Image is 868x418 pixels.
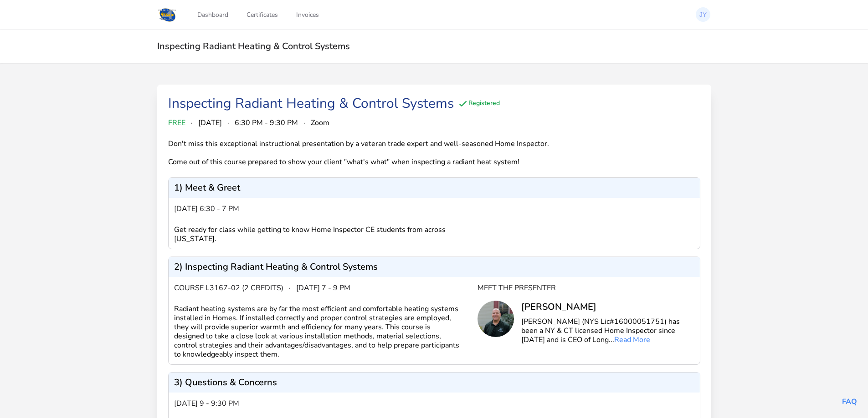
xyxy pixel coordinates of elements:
[191,117,193,128] span: ·
[696,7,710,22] img: Jae kwoun Youn
[174,203,239,214] span: [DATE] 6:30 - 7 pm
[227,117,229,128] span: ·
[174,304,478,359] div: Radiant heating systems are by far the most efficient and comfortable heating systems installed i...
[174,183,240,192] p: 1) Meet & Greet
[174,225,478,243] div: Get ready for class while getting to know Home Inspector CE students from across [US_STATE].
[174,282,283,293] span: Course L3167-02 (2 credits)
[157,6,178,23] img: Logo
[311,117,329,128] span: Zoom
[174,262,378,272] p: 2) Inspecting Radiant Heating & Control Systems
[478,282,694,293] div: Meet the Presenter
[521,317,694,344] p: [PERSON_NAME] (NYS Lic#16000051751) has been a NY & CT licensed Home Inspector since [DATE] and i...
[174,378,277,387] p: 3) Questions & Concerns
[303,117,305,128] span: ·
[157,40,711,52] h2: Inspecting Radiant Heating & Control Systems
[168,96,454,112] div: Inspecting Radiant Heating & Control Systems
[842,397,857,407] a: FAQ
[457,98,500,109] div: Registered
[289,282,291,293] span: ·
[168,117,185,128] span: FREE
[478,301,514,337] img: Chris Long
[198,117,222,128] span: [DATE]
[296,282,350,293] span: [DATE] 7 - 9 pm
[168,139,567,166] div: Don't miss this exceptional instructional presentation by a veteran trade expert and well-seasone...
[614,335,650,345] a: Read More
[521,301,694,313] div: [PERSON_NAME]
[235,117,298,128] span: 6:30 PM - 9:30 PM
[174,398,239,409] span: [DATE] 9 - 9:30 pm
